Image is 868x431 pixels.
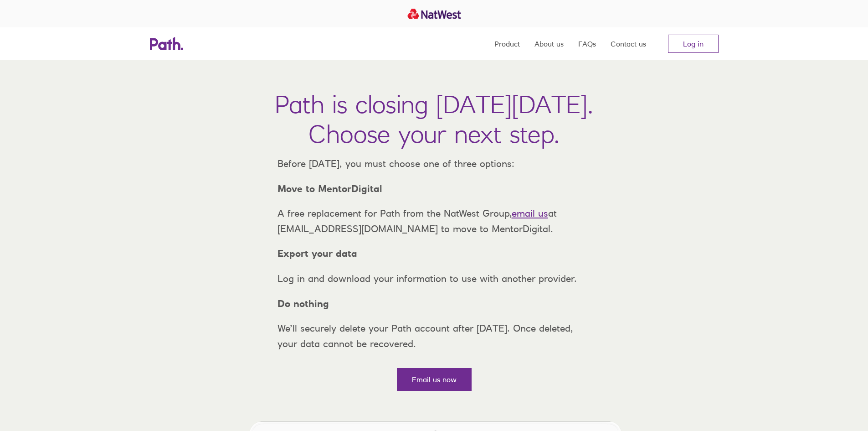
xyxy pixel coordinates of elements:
a: Contact us [611,27,646,60]
strong: Move to MentorDigital [277,183,382,194]
strong: Export your data [277,248,357,259]
strong: Do nothing [277,298,329,309]
p: Before [DATE], you must choose one of three options: [270,156,598,171]
a: Log in [668,35,719,53]
h1: Path is closing [DATE][DATE]. Choose your next step. [275,89,593,149]
a: Product [494,27,520,60]
a: FAQs [578,27,596,60]
p: We’ll securely delete your Path account after [DATE]. Once deleted, your data cannot be recovered. [270,321,598,351]
a: email us [512,208,548,219]
p: Log in and download your information to use with another provider. [270,271,598,286]
a: Email us now [397,368,472,391]
p: A free replacement for Path from the NatWest Group, at [EMAIL_ADDRESS][DOMAIN_NAME] to move to Me... [270,206,598,236]
a: About us [534,27,564,60]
